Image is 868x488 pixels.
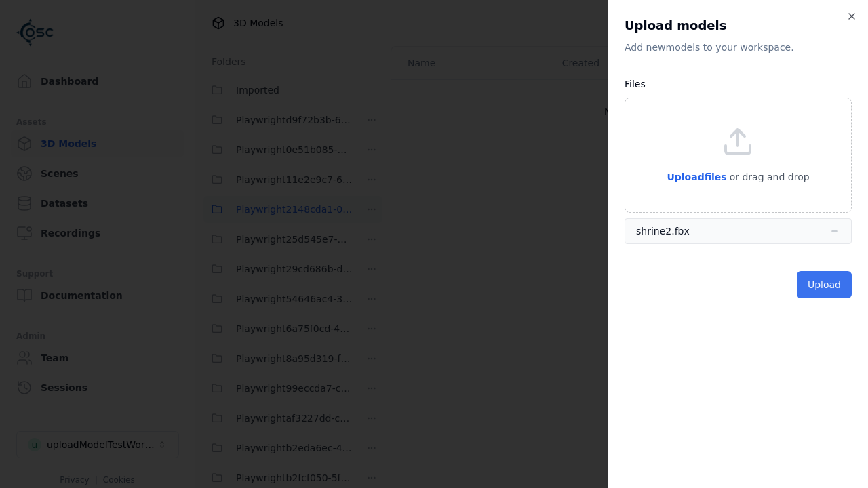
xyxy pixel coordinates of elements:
[625,41,852,54] p: Add new model s to your workspace.
[797,271,852,298] button: Upload
[667,171,726,182] span: Upload files
[625,79,646,89] label: Files
[727,169,810,185] p: or drag and drop
[625,16,852,35] h2: Upload models
[636,224,690,238] div: shrine2.fbx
